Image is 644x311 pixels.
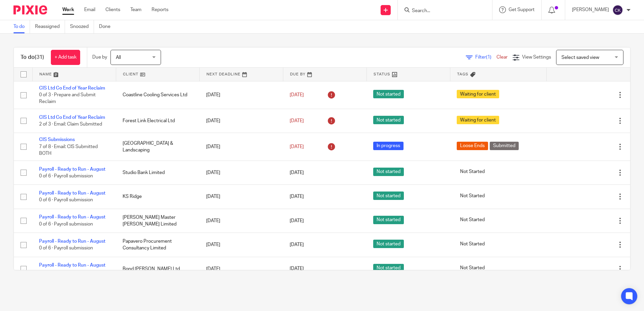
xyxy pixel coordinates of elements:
[116,161,199,184] td: Studio Bank Limited
[13,5,47,14] img: Pixie
[612,5,623,15] img: svg%3E
[35,20,65,33] a: Reassigned
[39,239,105,244] a: Payroll - Ready to Run - August
[290,242,304,247] span: [DATE]
[116,185,199,209] td: KS Ridge
[290,118,304,123] span: [DATE]
[373,264,404,272] span: Not started
[457,116,499,124] span: Waiting for client
[490,142,519,150] span: Submitted
[39,246,93,250] span: 0 of 6 · Payroll submission
[290,267,304,271] span: [DATE]
[199,209,283,233] td: [DATE]
[116,209,199,233] td: [PERSON_NAME] Master [PERSON_NAME] Limited
[486,55,491,60] span: (1)
[99,20,116,33] a: Done
[39,174,93,178] span: 0 of 6 · Payroll submission
[561,55,599,60] span: Select saved view
[39,137,75,142] a: CIS Submissions
[39,122,102,127] span: 2 of 3 · Email: Claim Submitted
[199,233,283,257] td: [DATE]
[475,55,496,60] span: Filter
[373,192,404,200] span: Not started
[39,198,93,203] span: 0 of 6 · Payroll submission
[116,109,199,133] td: Forest Link Electrical Ltd
[39,167,105,172] a: Payroll - Ready to Run - August
[290,194,304,199] span: [DATE]
[39,93,96,104] span: 0 of 3 · Prepare and Submit Reclaim
[373,216,404,224] span: Not started
[290,218,304,223] span: [DATE]
[39,191,105,196] a: Payroll - Ready to Run - August
[116,133,199,161] td: [GEOGRAPHIC_DATA] & Landscaping
[199,185,283,209] td: [DATE]
[39,86,105,91] a: CIS Ltd Co End of Year Reclaim
[105,6,120,13] a: Clients
[84,6,95,13] a: Email
[199,109,283,133] td: [DATE]
[116,81,199,109] td: Coastline Cooling Services Ltd
[21,54,44,61] h1: To do
[39,144,98,156] span: 7 of 8 · Email: CIS Submitted BOTH
[199,133,283,161] td: [DATE]
[457,142,488,150] span: Loose Ends
[457,240,488,248] span: Not Started
[373,90,404,98] span: Not started
[70,20,94,33] a: Snoozed
[116,257,199,281] td: Bond [PERSON_NAME] Ltd
[457,264,488,272] span: Not Started
[457,168,488,176] span: Not Started
[457,90,499,98] span: Waiting for client
[373,240,404,248] span: Not started
[496,55,508,60] a: Clear
[199,257,283,281] td: [DATE]
[39,263,105,268] a: Payroll - Ready to Run - August
[39,115,105,120] a: CIS Ltd Co End of Year Reclaim
[373,116,404,124] span: Not started
[39,215,105,219] a: Payroll - Ready to Run - August
[457,72,469,76] span: Tags
[457,192,488,200] span: Not Started
[92,54,107,61] p: Due by
[35,55,44,60] span: (31)
[130,6,141,13] a: Team
[13,20,30,33] a: To do
[116,233,199,257] td: Papavero Procurement Consultancy Limited
[152,6,168,13] a: Reports
[51,50,80,65] a: + Add task
[290,170,304,175] span: [DATE]
[199,81,283,109] td: [DATE]
[373,142,404,150] span: In progress
[39,222,93,227] span: 0 of 6 · Payroll submission
[411,8,472,14] input: Search
[290,144,304,149] span: [DATE]
[62,6,74,13] a: Work
[290,93,304,97] span: [DATE]
[199,161,283,184] td: [DATE]
[116,55,121,60] span: All
[522,55,551,60] span: View Settings
[457,216,488,224] span: Not Started
[373,168,404,176] span: Not started
[509,7,535,12] span: Get Support
[572,6,609,13] p: [PERSON_NAME]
